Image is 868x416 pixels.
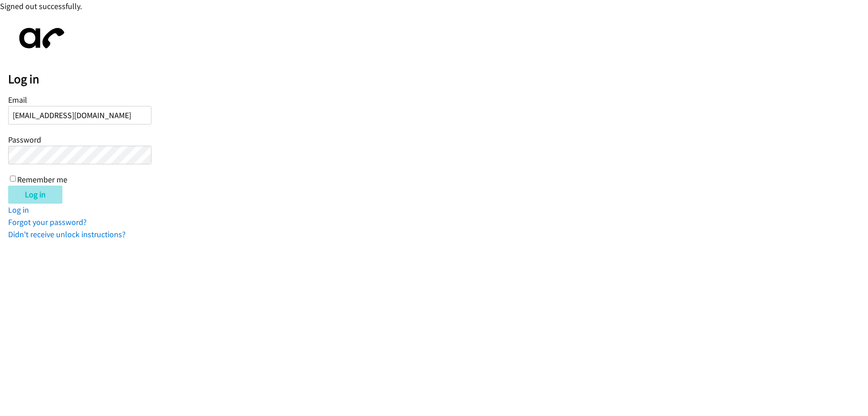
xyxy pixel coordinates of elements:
[8,95,27,105] label: Email
[8,72,868,87] h2: Log in
[8,20,71,56] img: aphone-8a226864a2ddd6a5e75d1ebefc011f4aa8f32683c2d82f3fb0802fe031f96514.svg
[8,186,62,204] input: Log in
[8,217,87,227] a: Forgot your password?
[8,205,29,215] a: Log in
[17,174,67,185] label: Remember me
[8,134,41,145] label: Password
[8,229,126,239] a: Didn't receive unlock instructions?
